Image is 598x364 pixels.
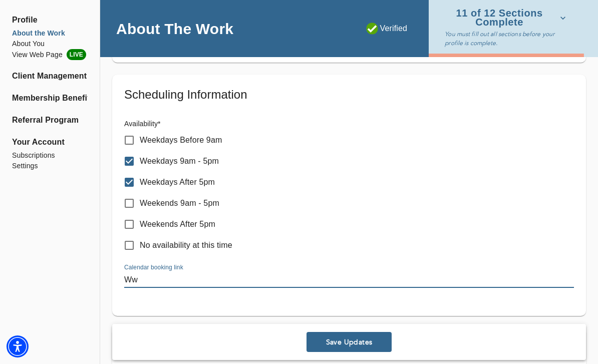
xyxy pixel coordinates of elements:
[12,161,88,171] a: Settings
[12,28,88,39] a: About the Work
[311,337,388,347] span: Save Updates
[116,20,233,38] h4: About The Work
[12,150,88,161] a: Subscriptions
[12,49,88,60] a: View Web PageLIVE
[140,134,222,146] p: Weekdays Before 9am
[67,49,86,60] span: LIVE
[12,92,88,104] a: Membership Benefits
[140,155,219,167] p: Weekdays 9am - 5pm
[307,332,392,352] button: Save Updates
[12,70,88,82] a: Client Management
[445,30,570,48] p: You must fill out all sections before your profile is complete.
[445,9,566,27] span: 11 of 12 Sections Complete
[12,114,88,126] a: Referral Program
[140,197,219,209] p: Weekends 9am - 5pm
[12,136,88,148] span: Your Account
[140,239,232,251] p: No availability at this time
[124,87,574,103] h5: Scheduling Information
[7,335,29,357] div: Accessibility Menu
[12,14,88,26] span: Profile
[12,49,88,60] li: View Web Page
[124,119,574,130] h6: Availability *
[140,218,215,230] p: Weekends After 5pm
[12,39,88,49] a: About You
[366,23,408,35] p: Verified
[124,265,183,271] label: Calendar booking link
[445,6,570,30] button: 11 of 12 Sections Complete
[140,176,215,188] p: Weekdays After 5pm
